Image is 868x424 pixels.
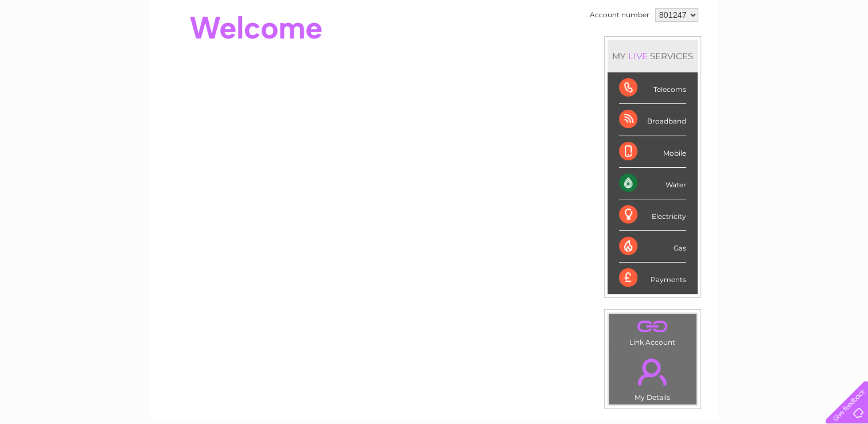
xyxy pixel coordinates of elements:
[792,49,820,57] a: Contact
[695,49,720,57] a: Energy
[608,313,697,349] td: Link Account
[619,72,686,104] div: Telecoms
[652,6,731,20] a: 0333 014 3131
[612,352,694,392] a: .
[619,104,686,136] div: Broadband
[608,40,698,72] div: MY SERVICES
[587,5,652,25] td: Account number
[30,30,89,65] img: logo.png
[768,49,785,57] a: Blog
[619,199,686,231] div: Electricity
[612,317,694,337] a: .
[619,231,686,263] div: Gas
[830,49,857,57] a: Log out
[727,49,761,57] a: Telecoms
[666,49,688,57] a: Water
[164,6,706,56] div: Clear Business is a trading name of Verastar Limited (registered in [GEOGRAPHIC_DATA] No. 3667643...
[619,136,686,168] div: Mobile
[626,51,650,61] div: LIVE
[619,168,686,199] div: Water
[619,263,686,294] div: Payments
[608,349,697,405] td: My Details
